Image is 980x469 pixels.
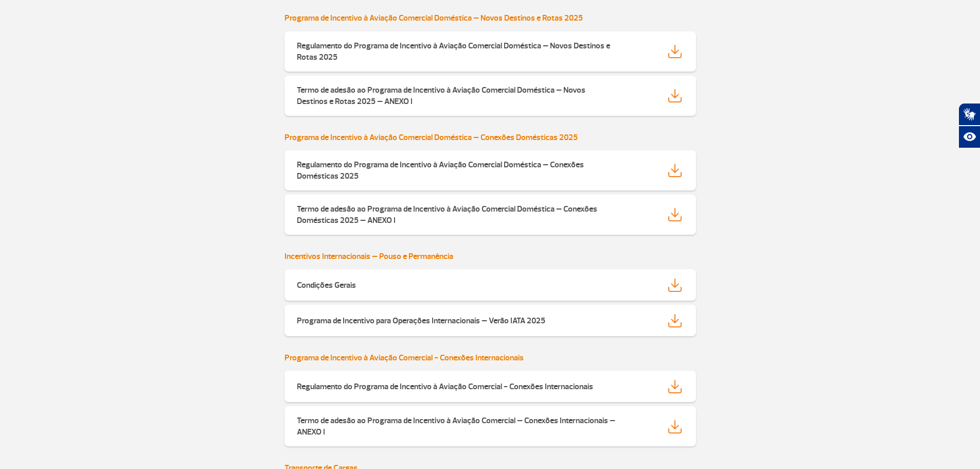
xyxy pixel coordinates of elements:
button: Abrir recursos assistivos. [958,126,980,148]
h6: Programa de Incentivo à Aviação Comercial Doméstica – Conexões Domésticas 2025 [284,133,696,143]
h6: Incentivos Internacionais – Pouso e Permanência [284,252,696,262]
strong: Regulamento do Programa de Incentivo à Aviação Comercial Doméstica – Conexões Domésticas 2025 [297,160,584,181]
a: Condições Gerais [284,269,696,301]
a: Termo de adesão ao Programa de Incentivo à Aviação Comercial Doméstica – Conexões Domésticas 2025... [284,195,696,235]
h6: Programa de Incentivo à Aviação Comercial Doméstica – Novos Destinos e Rotas 2025 [284,13,696,23]
strong: Termo de adesão ao Programa de Incentivo à Aviação Comercial Doméstica – Novos Destinos e Rotas 2... [297,85,585,107]
button: Abrir tradutor de língua de sinais. [958,103,980,126]
div: Plugin de acessibilidade da Hand Talk. [958,103,980,148]
a: Termo de adesão ao Programa de Incentivo à Aviação Comercial – Conexões Internacionais – ANEXO I [284,406,696,446]
a: Programa de Incentivo para Operações Internacionais – Verão IATA 2025 [284,305,696,336]
strong: Regulamento do Programa de Incentivo à Aviação Comercial Doméstica – Novos Destinos e Rotas 2025 [297,41,610,62]
strong: Termo de adesão ao Programa de Incentivo à Aviação Comercial – Conexões Internacionais – ANEXO I [297,415,615,437]
strong: Termo de adesão ao Programa de Incentivo à Aviação Comercial Doméstica – Conexões Domésticas 2025... [297,204,597,225]
a: Termo de adesão ao Programa de Incentivo à Aviação Comercial Doméstica – Novos Destinos e Rotas 2... [284,76,696,116]
a: Regulamento do Programa de Incentivo à Aviação Comercial Doméstica – Novos Destinos e Rotas 2025 [284,31,696,72]
strong: Regulamento do Programa de Incentivo à Aviação Comercial - Conexões Internacionais [297,381,593,392]
strong: Condições Gerais [297,280,356,290]
a: Regulamento do Programa de Incentivo à Aviação Comercial Doméstica – Conexões Domésticas 2025 [284,150,696,190]
h6: Programa de Incentivo à Aviação Comercial - Conexões Internacionais [284,353,696,363]
a: Regulamento do Programa de Incentivo à Aviação Comercial - Conexões Internacionais [284,371,696,402]
strong: Programa de Incentivo para Operações Internacionais – Verão IATA 2025 [297,316,545,326]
